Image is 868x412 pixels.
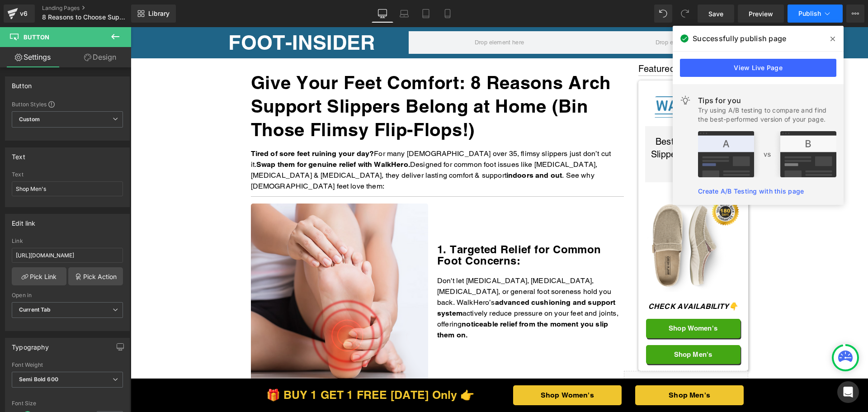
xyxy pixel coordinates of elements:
div: Text [12,171,123,178]
span: 8 Reasons to Choose Supportive Slippers [42,14,129,21]
button: Undo [654,5,672,23]
div: Try using A/B testing to compare and find the best-performed version of your page. [698,106,836,124]
a: Desktop [372,5,393,23]
a: Landing Pages [42,5,146,12]
input: https://your-shop.myshopify.com [12,248,123,263]
span: BUY 1 GET 1 FREE [541,122,604,145]
div: To enrich screen reader interactions, please activate Accessibility in Grammarly extension settings [307,248,493,313]
div: Open Intercom Messenger [837,381,859,403]
h1: Give Your Feet Comfort: 8 Reasons Arch Support Slippers Belong at Home (Bin Those Flimsy Flip-Flo... [120,44,493,114]
i: 👇 [518,275,607,284]
p: Don't let [MEDICAL_DATA], [MEDICAL_DATA], [MEDICAL_DATA], or general foot soreness hold you back.... [307,248,493,313]
div: Edit link [12,214,36,227]
div: To enrich screen reader interactions, please activate Accessibility in Grammarly extension settings [120,44,493,114]
a: Shop Women's [382,358,491,378]
div: Text [12,148,25,161]
b: 1. Targeted Relief for Common Foot Concerns: [307,216,471,240]
div: v6 [18,8,29,19]
strong: CHECK AVAILABILITY [518,275,598,284]
span: Designed for common foot issues like [MEDICAL_DATA], [MEDICAL_DATA] & [MEDICAL_DATA], they delive... [120,133,467,152]
span: Tired of sore feet ruining your day? [120,122,244,131]
span: Shop Men's [538,363,580,374]
img: light.svg [680,95,691,106]
strong: advanced cushioning and support system [307,271,485,290]
a: Design [67,47,133,67]
a: Tablet [415,5,437,23]
a: Laptop [393,5,415,23]
span: Successfully publish page [693,33,786,44]
span: 🎁 [541,122,604,145]
a: Create A/B Testing with this page [698,187,804,195]
div: Open in [12,292,123,298]
a: View Live Page [680,59,836,77]
div: Font Weight [12,362,123,368]
span: Swap them for genuine relief with WalkHero. [126,133,279,142]
button: More [846,5,864,23]
div: Link [12,238,123,244]
button: Redo [676,5,694,23]
button: Publish [788,5,843,23]
span: FOOT-INSIDER [98,3,245,27]
span: indoors and out [376,144,431,152]
span: Shop Men's [543,322,582,333]
a: Pick Link [12,267,66,285]
a: v6 [4,5,35,23]
span: Library [148,9,170,18]
img: tip.png [698,131,836,177]
a: Shop Men's [515,318,610,337]
span: 🎁 BUY 1 GET 1 FREE [DATE] Only 👉 [136,361,344,374]
div: Typography [12,338,49,351]
a: Shop Men's [505,358,613,378]
div: Button Styles [12,100,123,108]
span: . See why [DEMOGRAPHIC_DATA] feet love them: [120,144,464,163]
i: - [541,122,604,145]
span: Save [708,9,723,19]
div: Tips for you [698,95,836,106]
span: Preview [749,9,773,19]
b: Custom [19,116,40,123]
a: New Library [131,5,176,23]
div: Font Size [12,400,123,407]
span: For many [DEMOGRAPHIC_DATA] over 35, flimsy slippers just don’t cut it. [120,122,481,142]
span: Shop Women's [410,363,463,374]
span: Button [24,33,49,41]
a: Pick Action [68,267,123,285]
strong: noticeable relief from the moment you slip them on. [307,293,477,312]
a: Mobile [437,5,458,23]
b: Current Tab [19,306,51,313]
p: Featured [508,35,618,48]
p: Best Arch Support Slippers [519,108,606,146]
b: Semi Bold 600 [19,376,58,383]
a: Shop Women's [515,292,610,311]
div: To enrich screen reader interactions, please activate Accessibility in Grammarly extension settings [307,217,493,239]
span: Publish [798,10,821,17]
div: Button [12,77,32,90]
span: Shop Women's [538,296,587,307]
a: Preview [738,5,784,23]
